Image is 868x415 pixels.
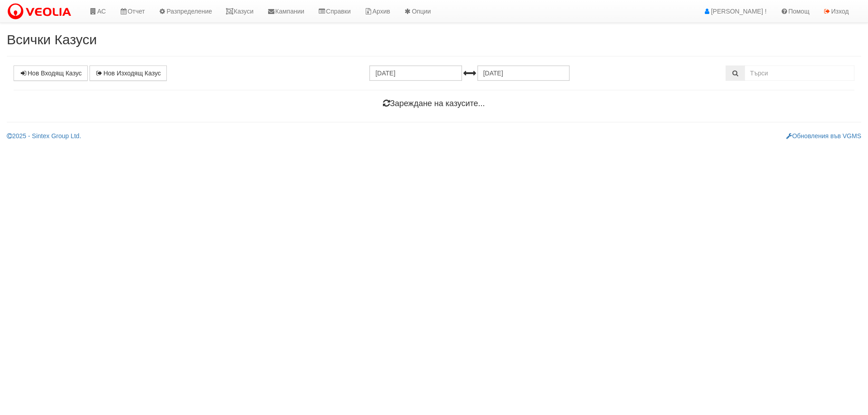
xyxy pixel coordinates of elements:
[786,132,861,140] a: Обновления във VGMS
[14,99,854,108] h4: Зареждане на казусите...
[7,132,81,140] a: 2025 - Sintex Group Ltd.
[745,65,854,81] input: Търсене по Идентификатор, Бл/Вх/Ап, Тип, Описание, Моб. Номер, Имейл, Файл, Коментар,
[90,65,167,81] a: Нов Изходящ Казус
[14,65,88,81] a: Нов Входящ Казус
[7,32,861,47] h2: Всички Казуси
[7,2,75,21] img: VeoliaLogo.png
